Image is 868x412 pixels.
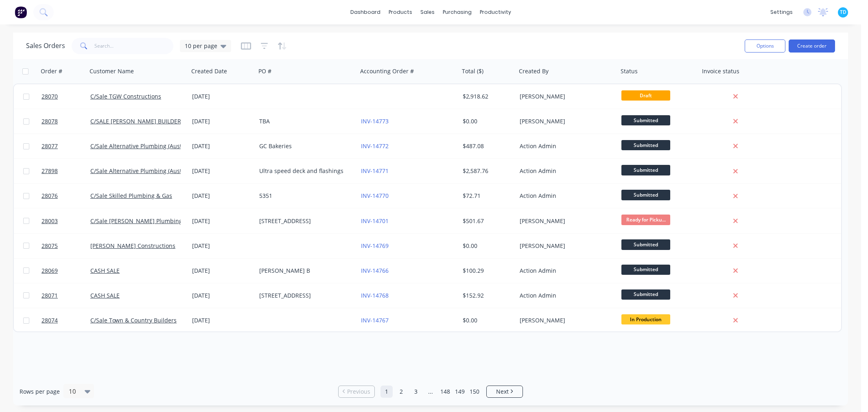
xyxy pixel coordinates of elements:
[621,239,670,250] span: Submitted
[347,388,370,396] span: Previous
[840,9,846,16] span: TD
[621,67,638,75] div: Status
[520,291,610,300] div: Action Admin
[361,192,389,199] a: INV-14770
[90,92,161,100] a: C/Sale TGW Constructions
[42,117,58,125] span: 28078
[90,316,177,324] a: C/Sale Town & Country Builders
[339,388,374,396] a: Previous page
[15,6,27,18] img: Factory
[192,192,253,200] div: [DATE]
[361,316,389,324] a: INV-14767
[520,117,610,125] div: [PERSON_NAME]
[42,308,90,333] a: 28074
[520,192,610,200] div: Action Admin
[42,84,90,109] a: 28070
[42,242,58,250] span: 28075
[259,117,350,125] div: TBA
[259,291,350,300] div: [STREET_ADDRESS]
[192,291,253,300] div: [DATE]
[702,67,739,75] div: Invoice status
[335,386,526,398] ul: Pagination
[361,117,389,125] a: INV-14773
[90,117,184,125] a: C/SALE [PERSON_NAME] BUILDERS
[360,67,414,75] div: Accounting Order #
[259,192,350,200] div: 5351
[346,6,385,18] a: dashboard
[410,386,422,398] a: Page 3
[520,267,610,275] div: Action Admin
[789,39,835,53] button: Create order
[90,267,120,274] a: CASH SALE
[380,386,393,398] a: Page 1 is your current page
[454,386,466,398] a: Page 149
[42,192,58,200] span: 28076
[463,192,511,200] div: $72.71
[439,6,476,18] div: purchasing
[496,388,509,396] span: Next
[192,167,253,175] div: [DATE]
[468,386,481,398] a: Page 150
[259,142,350,150] div: GC Bakeries
[42,142,58,150] span: 28077
[42,234,90,258] a: 28075
[463,117,511,125] div: $0.00
[90,167,203,175] a: C/Sale Alternative Plumbing (Aust) Pty Ltd
[42,316,58,324] span: 28074
[361,267,389,274] a: INV-14766
[192,316,253,324] div: [DATE]
[42,167,58,175] span: 27898
[520,316,610,324] div: [PERSON_NAME]
[463,291,511,300] div: $152.92
[463,92,511,101] div: $2,918.62
[192,117,253,125] div: [DATE]
[424,386,437,398] a: Jump forward
[192,267,253,275] div: [DATE]
[94,38,174,54] input: Search...
[519,67,549,75] div: Created By
[259,217,350,225] div: [STREET_ADDRESS]
[192,217,253,225] div: [DATE]
[192,242,253,250] div: [DATE]
[42,259,90,283] a: 28069
[621,215,670,225] span: Ready for Picku...
[520,92,610,101] div: [PERSON_NAME]
[42,92,58,101] span: 28070
[361,217,389,225] a: INV-14701
[90,192,172,199] a: C/Sale Skilled Plumbing & Gas
[192,92,253,101] div: [DATE]
[621,165,670,175] span: Submitted
[42,134,90,158] a: 28077
[90,291,120,299] a: CASH SALE
[361,242,389,250] a: INV-14769
[42,209,90,233] a: 28003
[745,39,785,53] button: Options
[185,42,217,50] span: 10 per page
[463,142,511,150] div: $487.08
[42,217,58,225] span: 28003
[42,283,90,308] a: 28071
[361,291,389,299] a: INV-14768
[463,242,511,250] div: $0.00
[463,267,511,275] div: $100.29
[90,217,182,225] a: C/Sale [PERSON_NAME] Plumbing
[621,265,670,275] span: Submitted
[259,167,350,175] div: Ultra speed deck and flashings
[259,267,350,275] div: [PERSON_NAME] B
[621,115,670,125] span: Submitted
[191,67,227,75] div: Created Date
[258,67,271,75] div: PO #
[520,242,610,250] div: [PERSON_NAME]
[42,184,90,208] a: 28076
[42,159,90,183] a: 27898
[621,90,670,101] span: Draft
[476,6,515,18] div: productivity
[90,67,134,75] div: Customer Name
[20,388,60,396] span: Rows per page
[42,109,90,134] a: 28078
[361,142,389,150] a: INV-14772
[416,6,439,18] div: sales
[621,190,670,200] span: Submitted
[463,217,511,225] div: $501.67
[192,142,253,150] div: [DATE]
